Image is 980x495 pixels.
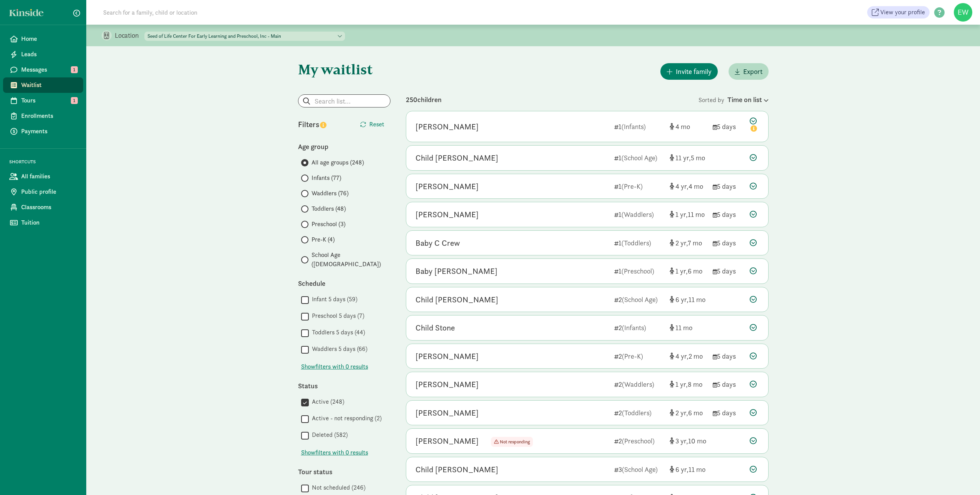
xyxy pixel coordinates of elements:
div: Luna Walker [415,350,479,362]
div: Tour status [298,466,390,477]
span: Public profile [21,187,77,196]
a: Payments [3,124,83,139]
div: 1 [614,181,663,191]
div: Filters [298,119,344,130]
div: [object Object] [670,464,707,475]
span: (Preschool) [622,436,655,445]
span: 1 [71,97,78,104]
div: Child Lambert [415,463,498,476]
div: Time on list [727,94,769,105]
div: Baby C Crew [415,237,460,249]
span: (School Age) [622,465,658,474]
span: Invite family [676,66,712,77]
span: (Toddlers) [622,238,651,247]
div: 5 days [713,266,744,276]
span: Infants (77) [312,173,341,183]
span: 11 [675,323,692,332]
div: Chat Widget [941,458,980,495]
span: Home [21,34,77,44]
a: Public profile [3,184,83,200]
span: 6 [688,408,703,417]
div: Owen Witter [415,180,479,193]
button: Invite family [660,63,718,80]
span: (Pre-K) [622,352,643,361]
div: [object Object] [670,266,707,276]
input: Search for a family, child or location [99,5,315,20]
span: 2 [675,408,688,417]
span: 7 [688,238,702,247]
span: (Waddlers) [622,210,654,219]
label: Preschool 5 days (7) [309,311,364,320]
span: 2 [689,352,703,361]
a: Waitlist [3,77,83,93]
a: Classrooms [3,200,83,215]
div: Child Gebremedhin [415,152,498,164]
span: 4 [675,122,690,131]
span: Waitlist [21,81,77,90]
div: 1 [614,238,663,248]
span: 4 [689,182,703,191]
div: 5 days [713,408,744,418]
div: Schedule [298,278,390,289]
div: Baby Hernandez [415,378,479,391]
span: Payments [21,127,77,136]
span: 6 [688,267,702,275]
div: [object Object] [670,181,707,191]
a: Messages 1 [3,62,83,77]
span: 6 [675,465,689,474]
span: Tuition [21,218,77,227]
a: Home [3,31,83,47]
div: [object Object] [670,294,707,305]
div: 2 [614,351,663,361]
div: [object Object] [670,351,707,361]
div: [object Object] [670,322,707,333]
div: Silas Cwik [415,208,479,221]
div: 2 [614,408,663,418]
label: Deleted (582) [309,430,348,440]
div: 2 [614,322,663,333]
button: Export [729,63,769,80]
div: [object Object] [670,209,707,220]
span: Not responding [491,437,533,447]
span: (Preschool) [622,267,654,275]
span: (School Age) [622,295,658,304]
div: 1 [614,266,663,276]
div: 5 days [713,181,744,191]
span: 6 [675,295,689,304]
div: Baby Russell [415,265,498,277]
div: Child Stone [415,322,455,334]
span: (Pre-K) [622,182,643,191]
span: Classrooms [21,203,77,212]
div: 5 days [713,379,744,389]
div: 1 [614,121,663,132]
span: 2 [675,238,688,247]
div: 5 days [713,121,744,132]
span: Pre-K (4) [312,235,335,244]
span: (Infants) [622,323,646,332]
div: [object Object] [670,379,707,389]
button: Reset [354,117,390,132]
span: 4 [675,352,689,361]
label: Active - not responding (2) [309,414,382,423]
span: 11 [675,153,691,162]
div: Bailey S [415,121,479,133]
div: 3 [614,464,663,475]
div: [object Object] [670,121,707,132]
span: All families [21,172,77,181]
div: 1 [614,209,663,220]
a: Enrollments [3,108,83,124]
div: [object Object] [670,408,707,418]
span: Leads [21,50,77,59]
span: (Waddlers) [622,380,654,389]
label: Toddlers 5 days (44) [309,328,365,337]
span: 3 [675,436,688,445]
span: 1 [675,210,688,219]
div: Child Cwik [415,294,498,306]
span: 11 [689,295,705,304]
span: Tours [21,96,77,105]
span: 11 [688,210,705,219]
h1: My waitlist [298,62,390,77]
label: Infant 5 days (59) [309,295,357,304]
a: View your profile [867,6,930,18]
span: View your profile [880,8,925,17]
